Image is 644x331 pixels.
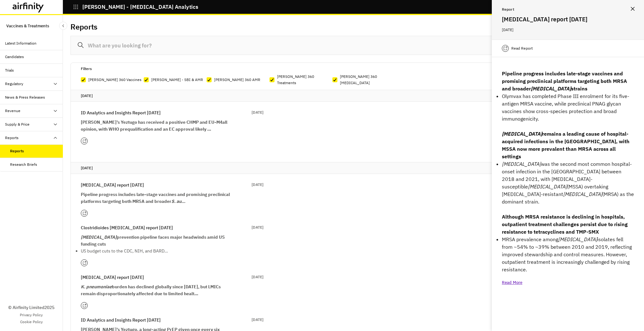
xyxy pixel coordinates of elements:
div: News & Press Releases [5,95,45,100]
p: [PERSON_NAME] - [MEDICAL_DATA] Analytics [82,4,198,10]
p: [MEDICAL_DATA] report [DATE] [81,274,144,281]
p: [PERSON_NAME] 360 Treatments [277,73,332,86]
em: [MEDICAL_DATA] [563,191,602,197]
em: S. au… [171,198,186,204]
p: MRSA prevalence among isolates fell from ~54% to ~39% between 2010 and 2019, reflecting improved ... [502,236,634,273]
button: Close Sidebar [59,22,67,30]
p: Read More [502,279,522,286]
em: [MEDICAL_DATA] [81,234,117,240]
p: [DATE] [252,109,264,116]
p: US budget cuts to the CDC, NIH, and BARD… [81,247,232,254]
p: [DATE] [252,317,264,323]
strong: Pipeline progress includes late-stage vaccines and promising preclinical platforms targeting both... [81,192,230,204]
strong: burden has declined globally since [DATE], but LMICs remain disproportionately affected due to li... [81,284,221,296]
div: Regulatory [5,81,23,87]
p: [PERSON_NAME] - SBI & AMR [151,77,203,83]
strong: Pipeline progress includes late-stage vaccines and promising preclinical platforms targeting both... [502,70,627,92]
p: Clostridioides [MEDICAL_DATA] report [DATE] [81,224,173,231]
strong: Although MRSA resistance is declining in hospitals, outpatient treatment challenges persist due t... [502,214,628,235]
p: Filters [81,65,92,72]
div: Trials [5,68,14,73]
p: Read Report [511,45,533,52]
p: [PERSON_NAME] 360 [MEDICAL_DATA] [340,73,395,86]
div: Research Briefs [10,162,37,167]
p: ID Analytics and Insights Report [DATE] [81,317,161,323]
a: Privacy Policy [20,312,43,318]
div: Revenue [5,108,20,114]
em: [MEDICAL_DATA] [502,161,541,167]
a: Cookie Policy [20,319,43,325]
div: Reports [5,135,19,141]
p: ID Analytics and Insights Report [DATE] [81,109,161,116]
button: [PERSON_NAME] - [MEDICAL_DATA] Analytics [73,2,198,12]
em: [MEDICAL_DATA] [558,236,597,242]
p: Olymvax has completed Phase III enrolment for its five-antigen MRSA vaccine, while preclinical PN... [502,92,634,122]
p: [DATE] [252,224,264,231]
p: [DATE] [502,26,634,33]
input: What are you looking for? [70,36,636,55]
p: [PERSON_NAME] 360 Vaccines [88,77,142,83]
p: [DATE] [252,182,264,188]
h2: Reports [70,22,97,31]
p: [DATE] [81,93,626,99]
em: [MEDICAL_DATA] [531,85,571,92]
strong: [PERSON_NAME]’s Yeztugo has received a positive CHMP and EU-M4all opinion, with WHO prequalificat... [81,119,227,132]
strong: remains a leading cause of hospital-acquired infections in the [GEOGRAPHIC_DATA], with MSSA now m... [502,131,630,160]
strong: prevention pipeline faces major headwinds amid US funding cuts [81,234,225,247]
p: was the second most common hospital-onset infection in the [GEOGRAPHIC_DATA] between 2018 and 202... [502,160,634,205]
p: [MEDICAL_DATA] report [DATE] [81,182,144,188]
em: [MEDICAL_DATA] [528,183,567,190]
div: Candidates [5,54,24,60]
h2: [MEDICAL_DATA] report [DATE] [502,14,634,24]
p: © Airfinity Limited 2025 [8,304,54,311]
p: [PERSON_NAME] 360 AMR [214,77,260,83]
div: Latest Information [5,41,36,46]
div: Supply & Price [5,122,30,127]
div: Reports [10,148,24,154]
p: Vaccines & Treatments [6,20,49,32]
p: [DATE] [252,274,264,280]
em: [MEDICAL_DATA] [502,131,542,137]
p: [DATE] [81,165,626,171]
em: K. pneumoniae [81,284,112,290]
